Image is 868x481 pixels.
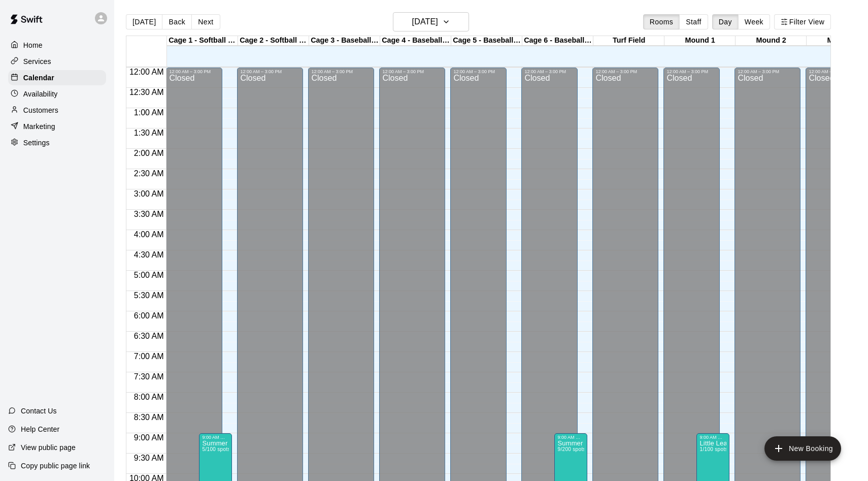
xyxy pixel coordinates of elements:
span: 9:30 AM [131,454,166,462]
span: 6:30 AM [131,332,166,340]
div: 12:00 AM – 3:00 PM [169,69,219,74]
span: 4:30 AM [131,250,166,259]
span: 8:00 AM [131,393,166,401]
a: Home [8,38,106,53]
div: 12:00 AM – 3:00 PM [524,69,575,74]
p: Help Center [21,424,59,434]
button: [DATE] [126,14,162,29]
button: Next [191,14,220,29]
div: Cage 5 - Baseball (HitTrax) [451,36,522,46]
a: Customers [8,103,106,118]
p: Customers [23,105,58,115]
button: Day [712,14,739,29]
div: 9:00 AM – 2:00 PM [202,435,229,440]
span: 1:30 AM [131,129,166,137]
h6: [DATE] [412,15,438,29]
a: Services [8,54,106,69]
p: Marketing [23,121,55,132]
div: 12:00 AM – 3:00 PM [666,69,717,74]
span: 6:00 AM [131,311,166,320]
p: View public page [21,442,76,453]
span: 3:30 AM [131,210,166,218]
span: 8:30 AM [131,413,166,422]
span: 1:00 AM [131,108,166,117]
span: 7:30 AM [131,372,166,381]
div: Cage 4 - Baseball (Triple Play) [380,36,451,46]
span: 5:30 AM [131,291,166,300]
div: 9:00 AM – 2:00 PM [557,435,584,440]
a: Calendar [8,70,106,85]
div: Turf Field [593,36,664,46]
div: 12:00 AM – 3:00 PM [595,69,655,74]
a: Settings [8,135,106,150]
span: 7:00 AM [131,352,166,361]
span: 3:00 AM [131,189,166,198]
a: Marketing [8,119,106,134]
button: Filter View [774,14,831,29]
span: 5:00 AM [131,271,166,279]
span: 12:30 AM [127,88,166,97]
span: 1/100 spots filled [699,446,727,452]
p: Home [23,40,43,50]
div: Cage 3 - Baseball (Triple Play) [309,36,380,46]
span: 2:00 AM [131,149,166,157]
div: 12:00 AM – 3:00 PM [738,69,797,74]
span: 9/200 spots filled [557,446,585,452]
p: Services [23,56,51,67]
span: 9:00 AM [131,433,166,442]
div: 12:00 AM – 3:00 PM [453,69,504,74]
div: 9:00 AM – 2:00 PM [699,435,726,440]
p: Availability [23,89,58,99]
div: 12:00 AM – 3:00 PM [240,69,300,74]
p: Copy public page link [21,461,90,471]
span: 5/100 spots filled [202,446,230,452]
div: Cage 2 - Softball (Triple Play) [238,36,309,46]
div: 12:00 AM – 3:00 PM [311,69,371,74]
button: Staff [679,14,708,29]
span: 12:00 AM [127,68,166,76]
div: 12:00 AM – 3:00 PM [382,69,442,74]
a: Availability [8,86,106,102]
p: Settings [23,138,50,148]
button: add [764,436,841,461]
div: Mound 2 [736,36,807,46]
div: Cage 6 - Baseball (Hack Attack Hand-fed Machine) [522,36,593,46]
span: 2:30 AM [131,169,166,178]
div: Cage 1 - Softball (Hack Attack) [167,36,238,46]
button: Rooms [643,14,680,29]
button: [DATE] [393,12,469,31]
p: Calendar [23,73,54,83]
button: Week [738,14,770,29]
button: Back [162,14,192,29]
div: Mound 1 [664,36,736,46]
span: 4:00 AM [131,230,166,239]
p: Contact Us [21,406,57,416]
